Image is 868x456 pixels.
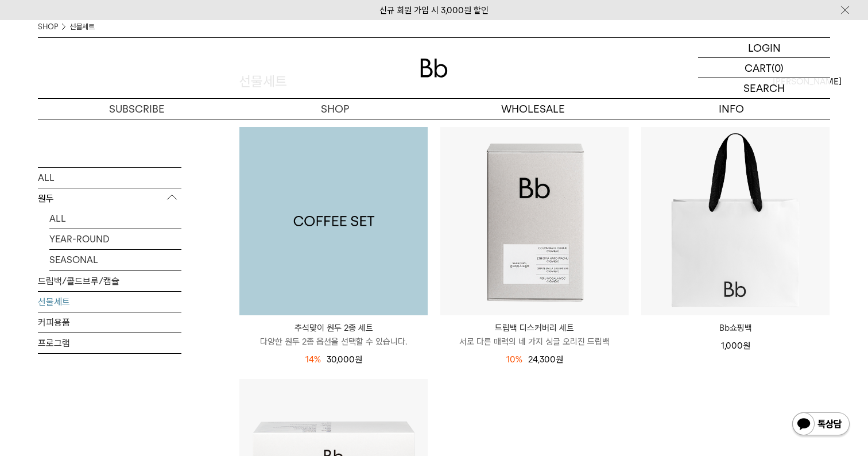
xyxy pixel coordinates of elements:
p: INFO [632,99,830,119]
a: YEAR-ROUND [49,229,181,249]
a: LOGIN [698,38,830,58]
img: 드립백 디스커버리 세트 [440,127,629,315]
a: 추석맞이 원두 2종 세트 [239,127,428,315]
p: 추석맞이 원두 2종 세트 [239,321,428,335]
a: CART (0) [698,58,830,78]
a: ALL [38,167,181,187]
a: SEASONAL [49,249,181,269]
p: (0) [772,58,784,78]
a: 선물세트 [38,291,181,311]
a: 드립백 디스커버리 세트 서로 다른 매력의 네 가지 싱글 오리진 드립백 [440,321,629,349]
span: 1,000 [721,341,750,351]
a: SHOP [236,99,434,119]
p: SEARCH [743,78,785,98]
a: Bb쇼핑백 [641,321,830,335]
span: 원 [355,354,362,365]
span: 원 [556,354,563,365]
p: WHOLESALE [434,99,632,119]
span: 24,300 [528,354,563,365]
a: ALL [49,208,181,228]
p: 원두 [38,188,181,208]
p: 서로 다른 매력의 네 가지 싱글 오리진 드립백 [440,335,629,349]
p: 다양한 원두 2종 옵션을 선택할 수 있습니다. [239,335,428,349]
div: 10% [506,353,522,366]
span: 30,000 [327,354,362,365]
span: 원 [743,341,750,351]
img: 로고 [420,59,448,78]
a: 신규 회원 가입 시 3,000원 할인 [379,5,489,16]
a: SUBSCRIBE [38,99,236,119]
p: CART [745,58,772,78]
a: 프로그램 [38,333,181,353]
img: Bb쇼핑백 [641,127,830,315]
p: 드립백 디스커버리 세트 [440,321,629,335]
img: 카카오톡 채널 1:1 채팅 버튼 [791,411,851,439]
a: 드립백/콜드브루/캡슐 [38,270,181,291]
p: LOGIN [748,38,781,57]
a: 추석맞이 원두 2종 세트 다양한 원두 2종 옵션을 선택할 수 있습니다. [239,321,428,349]
img: 1000001199_add2_013.jpg [239,127,428,315]
div: 14% [305,353,321,366]
a: 커피용품 [38,312,181,332]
